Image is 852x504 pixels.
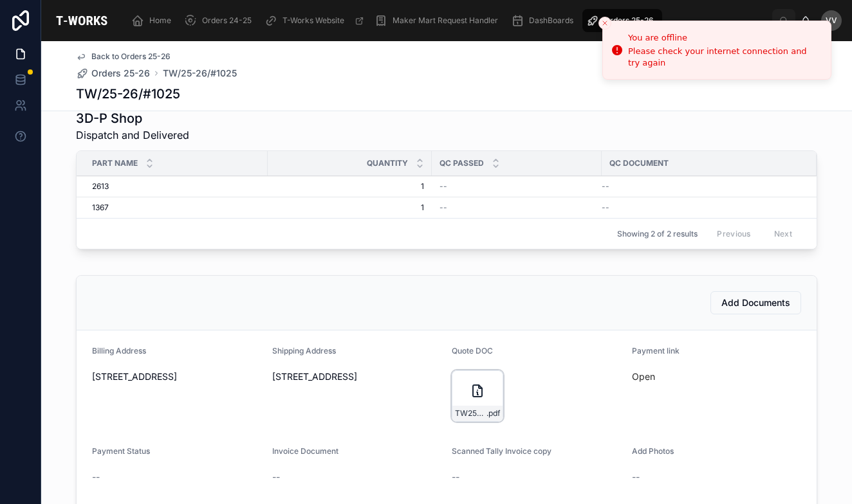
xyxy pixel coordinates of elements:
a: T-Works Website [261,9,371,32]
span: DashBoards [529,15,573,26]
a: DashBoards [507,9,582,32]
a: Back to Orders 25-26 [76,51,171,62]
span: Showing 2 of 2 results [617,229,698,239]
span: Back to Orders 25-26 [91,51,171,62]
a: Maker Mart Request Handler [371,9,507,32]
span: Orders 24-25 [202,15,252,26]
span: VV [826,15,837,26]
span: Invoice Document [272,446,338,456]
span: 1367 [92,203,109,213]
span: -- [602,181,609,192]
span: -- [632,471,640,483]
span: -- [440,181,447,192]
button: Close toast [598,17,611,30]
span: T-Works Website [282,15,344,26]
a: Orders 25-26 [582,9,662,32]
span: .pdf [486,408,500,419]
span: Payment link [632,346,680,355]
span: Shipping Address [272,346,336,355]
span: Add Photos [632,446,674,456]
span: QC Passed [440,158,484,168]
span: -- [92,471,100,483]
div: scrollable content [122,6,772,35]
a: Open [632,371,655,382]
span: Quantity [367,158,408,168]
span: [STREET_ADDRESS] [92,370,262,383]
span: QC Document [609,158,669,168]
span: -- [440,203,447,213]
span: Orders 25-26 [91,67,150,80]
a: Orders 25-26 [76,67,150,80]
span: Scanned Tally Invoice copy [452,446,551,456]
span: Quote DOC [452,346,493,355]
img: App logo [51,10,112,31]
a: Orders 24-25 [180,9,261,32]
div: You are offline [628,32,820,44]
span: 1 [275,181,424,192]
span: TW25-26#1025 [455,408,486,419]
span: Billing Address [92,346,146,355]
h1: 3D-P Shop [76,109,189,127]
span: Add Documents [721,296,790,309]
span: Dispatch and Delivered [76,127,189,143]
span: -- [272,471,280,483]
span: Part Name [92,158,138,168]
span: -- [452,471,459,483]
span: Home [149,15,171,26]
span: -- [602,203,609,213]
span: Maker Mart Request Handler [393,15,498,26]
h1: TW/25-26/#1025 [76,85,180,103]
a: TW/25-26/#1025 [163,67,237,80]
span: [STREET_ADDRESS] [272,370,442,383]
span: 2613 [92,181,109,192]
button: Add Documents [710,291,801,314]
span: Payment Status [92,446,150,456]
a: Home [127,9,180,32]
div: Please check your internet connection and try again [628,46,820,69]
span: 1 [275,203,424,213]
